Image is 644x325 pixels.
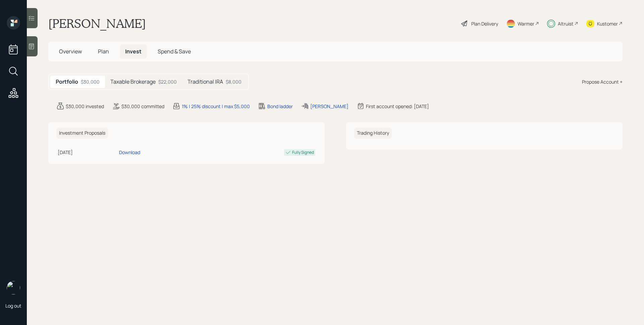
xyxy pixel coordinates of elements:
[125,48,142,55] span: Invest
[48,16,146,31] h1: [PERSON_NAME]
[7,281,20,294] img: james-distasi-headshot.png
[518,20,534,27] div: Warmer
[158,78,177,85] div: $22,000
[98,48,109,55] span: Plan
[187,79,223,85] h5: Traditional IRA
[56,128,108,139] h6: Investment Proposals
[59,48,82,55] span: Overview
[267,103,293,110] div: Bond ladder
[158,48,191,55] span: Spend & Save
[56,79,78,85] h5: Portfolio
[226,78,241,85] div: $8,000
[471,20,498,27] div: Plan Delivery
[119,149,140,156] div: Download
[292,149,314,155] div: Fully Signed
[81,78,100,85] div: $30,000
[582,78,623,85] div: Propose Account +
[66,103,104,110] div: $30,000 invested
[182,103,250,110] div: 1% | 25% discount | max $5,000
[354,128,392,139] h6: Trading History
[110,79,156,85] h5: Taxable Brokerage
[558,20,574,27] div: Altruist
[366,103,429,110] div: First account opened: [DATE]
[58,149,116,156] div: [DATE]
[5,303,21,309] div: Log out
[310,103,348,110] div: [PERSON_NAME]
[597,20,618,27] div: Kustomer
[121,103,164,110] div: $30,000 committed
